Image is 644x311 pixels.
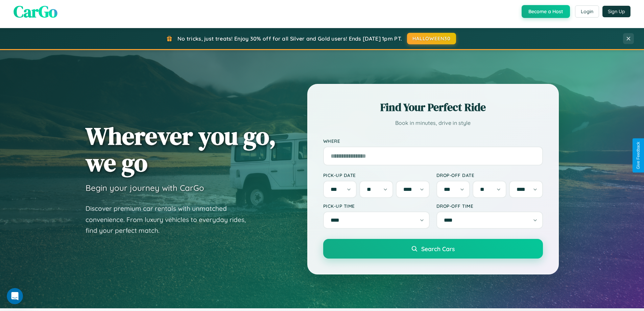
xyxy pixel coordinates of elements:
span: CarGo [14,0,57,23]
label: Pick-up Date [323,172,430,178]
div: Give Feedback [636,142,641,169]
p: Book in minutes, drive in style [323,118,543,128]
button: HALLOWEEN30 [407,33,456,44]
h3: Begin your journey with CarGo [86,183,204,193]
button: Sign Up [602,6,630,17]
span: No tricks, just treats! Enjoy 30% off for all Silver and Gold users! Ends [DATE] 1pm PT. [177,35,402,42]
span: Search Cars [421,245,455,252]
h1: Wherever you go, we go [86,123,276,176]
label: Drop-off Time [436,203,543,209]
label: Pick-up Time [323,203,430,209]
label: Drop-off Date [436,172,543,178]
button: Login [575,5,599,18]
iframe: Intercom live chat [7,288,23,304]
h2: Find Your Perfect Ride [323,100,543,115]
p: Discover premium car rentals with unmatched convenience. From luxury vehicles to everyday rides, ... [86,203,255,236]
label: Where [323,138,543,144]
button: Become a Host [522,5,570,18]
button: Search Cars [323,239,543,259]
